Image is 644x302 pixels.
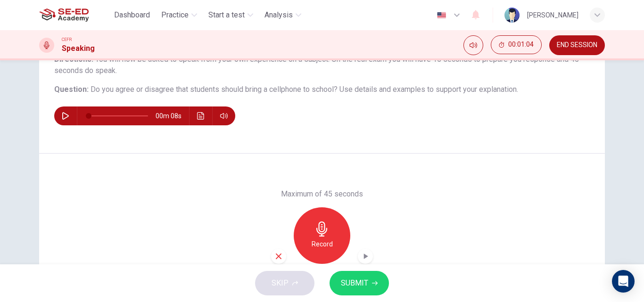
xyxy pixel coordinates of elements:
[261,7,305,24] button: Analysis
[193,106,208,125] button: Click to see the audio transcription
[156,106,189,125] span: 00m 08s
[39,6,89,24] img: SE-ED Academy logo
[54,54,590,76] h6: Directions :
[91,85,338,94] span: Do you agree or disagree that students should bring a cellphone to school?
[436,12,447,19] img: en
[504,8,520,23] img: Profile picture
[110,7,154,24] button: Dashboard
[341,277,368,290] span: SUBMIT
[294,207,350,264] button: Record
[161,9,189,21] span: Practice
[463,35,483,55] div: Mute
[339,85,518,94] span: Use details and examples to support your explanation.
[264,9,293,21] span: Analysis
[557,41,597,49] span: END SESSION
[281,188,363,200] h6: Maximum of 45 seconds
[330,271,389,295] button: SUBMIT
[62,36,72,43] span: CEFR
[508,41,534,49] span: 00:01:04
[205,7,257,24] button: Start a test
[39,6,110,24] a: SE-ED Academy logo
[527,9,578,21] div: [PERSON_NAME]
[54,84,590,95] h6: Question :
[612,270,635,293] div: Open Intercom Messenger
[491,35,542,55] div: Hide
[157,7,201,24] button: Practice
[208,9,245,21] span: Start a test
[549,35,605,55] button: END SESSION
[491,35,542,54] button: 00:01:04
[114,9,150,21] span: Dashboard
[312,238,333,250] h6: Record
[62,43,95,54] h1: Speaking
